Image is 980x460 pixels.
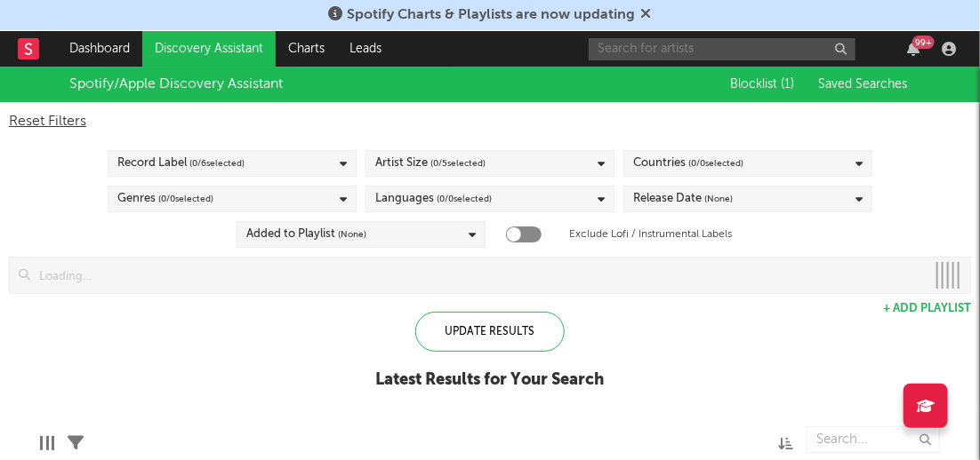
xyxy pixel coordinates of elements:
[569,224,732,245] label: Exclude Lofi / Instrumental Labels
[818,78,911,91] span: Saved Searches
[430,153,486,174] span: ( 0 / 5 selected)
[807,426,940,453] input: Search...
[117,188,213,210] div: Genres
[376,369,605,391] div: Latest Results for Your Search
[883,303,971,314] button: + Add Playlist
[437,188,492,210] span: ( 0 / 0 selected)
[641,8,652,22] span: Dismiss
[348,8,636,22] span: Spotify Charts & Playlists are now updating
[415,312,565,352] div: Update Results
[189,153,245,174] span: ( 0 / 6 selected)
[158,188,213,210] span: ( 0 / 0 selected)
[688,153,743,174] span: ( 0 / 0 selected)
[30,258,926,293] input: Loading...
[337,31,394,67] a: Leads
[813,77,911,91] button: Saved Searches
[633,188,733,210] div: Release Date
[117,153,245,174] div: Record Label
[375,153,486,174] div: Artist Size
[912,36,935,49] div: 99 +
[57,31,142,67] a: Dashboard
[589,38,855,60] input: Search for artists
[633,153,743,174] div: Countries
[246,224,366,245] div: Added to Playlist
[142,31,276,67] a: Discovery Assistant
[375,188,492,210] div: Languages
[907,42,920,56] button: 99+
[704,188,733,210] span: (None)
[338,224,366,245] span: (None)
[730,78,794,91] span: Blocklist
[781,78,794,91] span: ( 1 )
[9,111,971,132] div: Reset Filters
[276,31,337,67] a: Charts
[69,74,283,95] div: Spotify/Apple Discovery Assistant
